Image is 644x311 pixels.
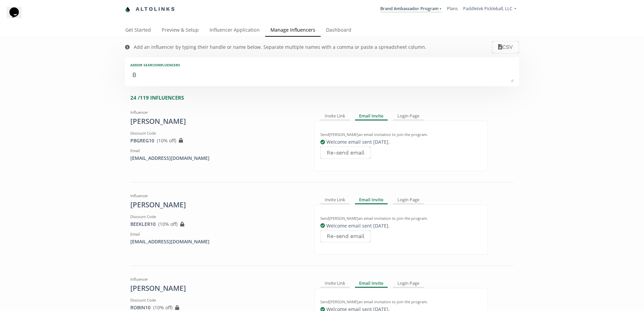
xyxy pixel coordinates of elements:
div: [PERSON_NAME] [130,200,304,210]
a: Paddletek Pickleball, LLC [463,5,516,13]
div: Discount Code [130,214,304,219]
div: Invite Link [320,279,350,287]
button: Re-send email [320,230,371,243]
div: Add or search INFLUENCERS [130,63,514,67]
div: Discount Code [130,131,304,136]
div: Discount Code [130,298,304,303]
div: Add an influencer by typing their handle or name below. Separate multiple names with a comma or p... [134,44,426,50]
a: Altolinks [125,4,175,15]
div: [PERSON_NAME] [130,116,304,127]
div: Send [PERSON_NAME] an email invitation to join the program. [320,132,482,137]
a: Plans [447,5,458,11]
div: Email Invite [355,112,388,120]
div: Influencer [130,277,304,282]
img: favicon-32x32.png [125,7,130,12]
button: CSV [492,41,519,54]
div: Email [130,232,304,237]
a: Dashboard [321,24,357,37]
div: Welcome email sent [DATE] . [320,222,482,229]
a: PBGREG10 [130,137,154,144]
a: Get Started [120,24,156,37]
textarea: B [130,69,514,82]
a: ROBIN10 [130,304,151,311]
span: ( 10 % off) [153,304,172,311]
div: Send [PERSON_NAME] an email invitation to join the program. [320,216,482,221]
div: Influencer [130,110,304,115]
div: Influencer [130,193,304,199]
div: Email [130,148,304,153]
div: Send [PERSON_NAME] an email invitation to join the program. [320,299,482,305]
a: Brand Ambassador Program [380,5,442,13]
div: Login Page [393,196,424,204]
a: Manage Influencers [265,24,321,37]
div: [EMAIL_ADDRESS][DOMAIN_NAME] [130,155,304,162]
div: Email Invite [355,279,388,287]
span: Paddletek Pickleball, LLC [463,5,512,11]
div: Login Page [393,279,424,287]
button: Re-send email [320,146,371,159]
span: ( 10 % off) [157,137,176,144]
div: Invite Link [320,196,350,204]
div: [PERSON_NAME] [130,283,304,293]
div: Email Invite [355,196,388,204]
div: Invite Link [320,112,350,120]
iframe: chat widget [7,7,28,27]
a: BEEKLER10 [130,221,156,227]
div: Login Page [393,112,424,120]
div: 24 / 119 INFLUENCERS [130,94,519,101]
div: Welcome email sent [DATE] . [320,139,482,145]
a: Preview & Setup [156,24,204,37]
a: Influencer Application [204,24,265,37]
span: ( 10 % off) [158,221,178,227]
div: [EMAIL_ADDRESS][DOMAIN_NAME] [130,238,304,245]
